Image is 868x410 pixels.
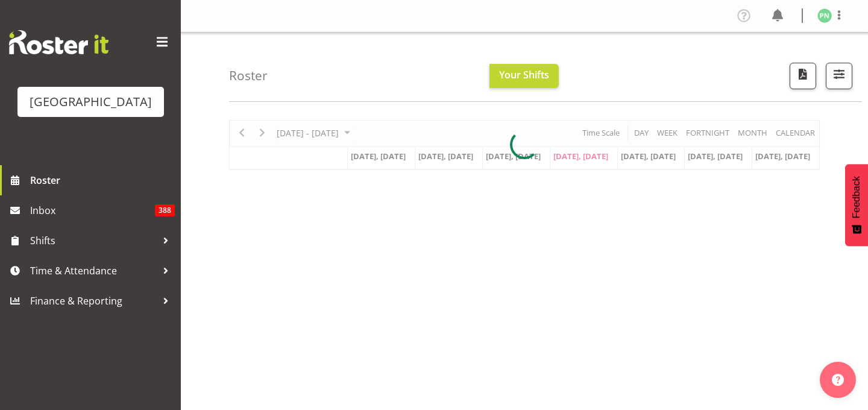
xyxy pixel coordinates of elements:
span: 388 [155,204,175,216]
img: help-xxl-2.png [832,374,844,386]
img: penny-navidad674.jpg [817,8,832,23]
button: Download a PDF of the roster according to the set date range. [790,63,816,89]
span: Time & Attendance [30,262,157,280]
span: Your Shifts [499,68,549,81]
span: Roster [30,171,175,189]
span: Finance & Reporting [30,292,157,310]
button: Filter Shifts [826,63,852,89]
h4: Roster [229,69,268,83]
div: [GEOGRAPHIC_DATA] [30,93,152,111]
button: Feedback - Show survey [845,164,868,246]
span: Shifts [30,232,157,250]
img: Rosterit website logo [9,30,108,54]
span: Inbox [30,201,155,219]
span: Feedback [851,176,862,218]
button: Your Shifts [489,64,559,88]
